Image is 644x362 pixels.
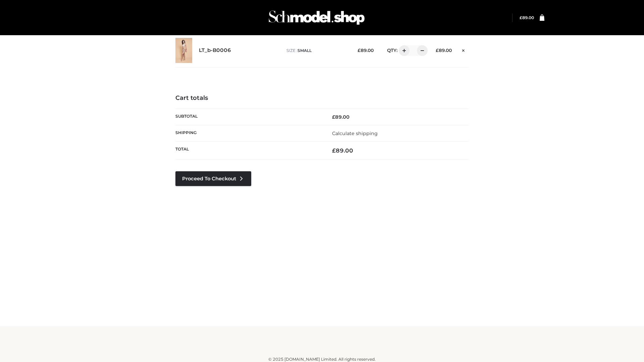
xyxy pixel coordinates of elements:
bdi: 89.00 [436,48,452,53]
span: £ [436,48,439,53]
bdi: 89.00 [332,114,350,120]
a: Remove this item [459,45,469,54]
bdi: 89.00 [358,48,374,53]
a: Proceed to Checkout [175,171,251,186]
img: LT_b-B0006 - SMALL [175,38,192,63]
span: £ [332,147,336,154]
p: size : [286,48,347,54]
bdi: 89.00 [520,15,534,20]
span: SMALL [298,48,312,53]
a: Calculate shipping [332,130,378,136]
a: LT_b-B0006 [199,47,231,54]
th: Subtotal [175,109,322,125]
span: £ [358,48,361,53]
h4: Cart totals [175,95,469,102]
a: £89.00 [520,15,534,20]
th: Shipping [175,125,322,141]
span: £ [332,114,335,120]
bdi: 89.00 [332,147,353,154]
img: Schmodel Admin 964 [266,4,367,31]
div: QTY: [380,45,425,56]
span: £ [520,15,522,20]
th: Total [175,142,322,160]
